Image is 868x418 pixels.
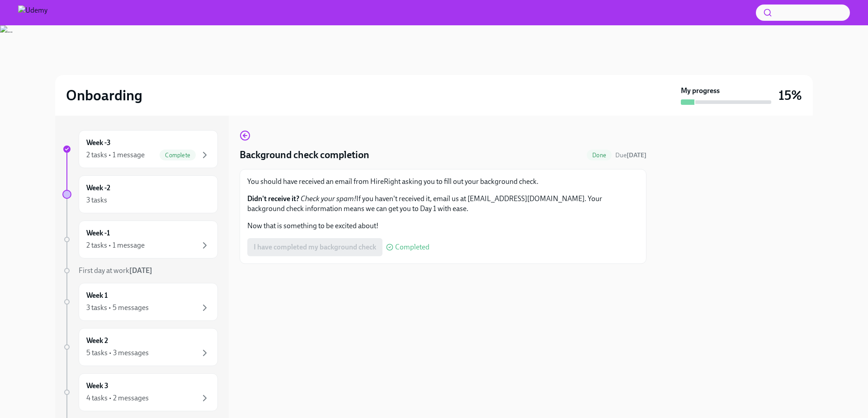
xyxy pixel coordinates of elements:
[160,152,196,159] span: Complete
[778,87,802,103] h3: 15%
[66,86,142,104] h2: Onboarding
[240,148,369,162] h4: Background check completion
[129,266,152,275] strong: [DATE]
[301,194,356,203] em: Check your spam!
[615,151,646,160] span: August 15th, 2025 10:00
[247,221,639,231] p: Now that is something to be excited about!
[86,393,149,403] div: 4 tasks • 2 messages
[247,194,639,214] p: If you haven't received it, email us at [EMAIL_ADDRESS][DOMAIN_NAME]. Your background check infor...
[587,152,612,159] span: Done
[86,381,108,391] h6: Week 3
[86,240,145,250] div: 2 tasks • 1 message
[62,373,218,411] a: Week 34 tasks • 2 messages
[86,150,145,160] div: 2 tasks • 1 message
[86,195,107,205] div: 3 tasks
[247,194,299,203] strong: Didn't receive it?
[86,291,108,301] h6: Week 1
[86,348,149,358] div: 5 tasks • 3 messages
[62,266,218,276] a: First day at work[DATE]
[395,244,429,251] span: Completed
[86,303,149,313] div: 3 tasks • 5 messages
[86,183,110,193] h6: Week -2
[18,5,47,20] img: Udemy
[681,86,720,96] strong: My progress
[86,138,111,148] h6: Week -3
[247,177,639,187] p: You should have received an email from HireRight asking you to fill out your background check.
[62,283,218,321] a: Week 13 tasks • 5 messages
[615,151,646,159] span: Due
[62,130,218,168] a: Week -32 tasks • 1 messageComplete
[86,336,108,346] h6: Week 2
[86,228,110,238] h6: Week -1
[62,175,218,213] a: Week -23 tasks
[62,328,218,366] a: Week 25 tasks • 3 messages
[62,221,218,258] a: Week -12 tasks • 1 message
[627,151,646,159] strong: [DATE]
[79,266,152,275] span: First day at work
